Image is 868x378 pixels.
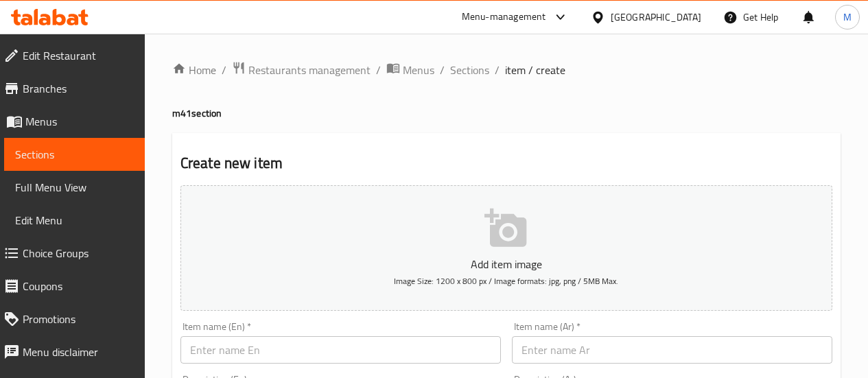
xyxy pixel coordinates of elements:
[15,146,134,163] span: Sections
[23,245,134,261] span: Choice Groups
[611,10,701,25] div: [GEOGRAPHIC_DATA]
[23,278,134,294] span: Coupons
[23,311,134,327] span: Promotions
[495,62,500,78] li: /
[505,62,565,78] span: item / create
[222,62,226,78] li: /
[4,138,145,171] a: Sections
[202,256,811,272] p: Add item image
[15,212,134,228] span: Edit Menu
[4,171,145,204] a: Full Menu View
[512,336,832,364] input: Enter name Ar
[248,62,371,78] span: Restaurants management
[376,62,381,78] li: /
[403,62,434,78] span: Menus
[4,204,145,237] a: Edit Menu
[23,47,134,64] span: Edit Restaurant
[23,80,134,97] span: Branches
[15,179,134,196] span: Full Menu View
[450,62,489,78] a: Sections
[386,61,434,79] a: Menus
[843,10,852,25] span: M
[23,344,134,360] span: Menu disclaimer
[180,185,832,311] button: Add item imageImage Size: 1200 x 800 px / Image formats: jpg, png / 5MB Max.
[180,153,832,174] h2: Create new item
[394,273,618,289] span: Image Size: 1200 x 800 px / Image formats: jpg, png / 5MB Max.
[25,113,134,130] span: Menus
[172,62,216,78] a: Home
[232,61,371,79] a: Restaurants management
[462,9,546,25] div: Menu-management
[440,62,445,78] li: /
[172,61,841,79] nav: breadcrumb
[180,336,501,364] input: Enter name En
[172,106,841,120] h4: m41 section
